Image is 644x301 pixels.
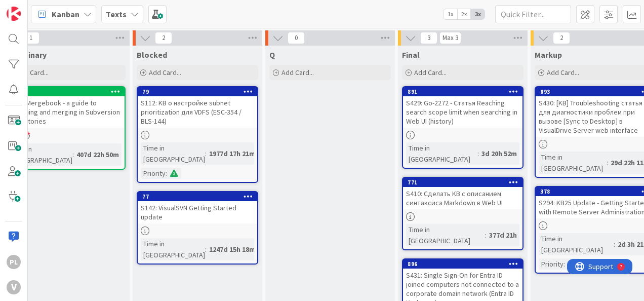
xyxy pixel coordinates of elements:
div: 79 [138,87,257,96]
span: 3 [420,32,437,44]
div: Time in [GEOGRAPHIC_DATA] [539,233,614,255]
div: 703S390: Mergebook - a guide to branching and merging in Subversion repositories [5,87,125,128]
div: 771 [408,179,522,186]
div: V [7,280,21,294]
div: 377d 21h [487,230,519,241]
a: 891S429: Go-2272 - Статья Reaching search scope limit when searching in Web UI (history)Time in [... [402,86,524,169]
div: 891S429: Go-2272 - Статья Reaching search scope limit when searching in Web UI (history) [403,87,522,128]
span: : [205,244,207,255]
div: 3d 20h 52m [479,148,519,159]
div: Priority [141,168,166,179]
div: 896 [403,259,522,269]
div: Time in [GEOGRAPHIC_DATA] [141,238,205,260]
div: Time in [GEOGRAPHIC_DATA] [8,143,72,166]
div: S390: Mergebook - a guide to branching and merging in Subversion repositories [5,96,125,128]
a: 79S112: KB о настройке subnet prioritization для VDFS (ESC-354 / BLS-144)Time in [GEOGRAPHIC_DATA... [137,86,258,183]
div: 77 [142,193,257,200]
div: S410: Сделать KB с описанием синтаксиса Markdown в Web UI [403,187,522,209]
span: Blocked [137,50,167,60]
div: 1977d 17h 21m [207,148,258,159]
div: 771 [403,178,522,187]
span: : [485,230,487,241]
a: 771S410: Сделать KB с описанием синтаксиса Markdown в Web UITime in [GEOGRAPHIC_DATA]:377d 21h [402,177,524,250]
img: Visit kanbanzone.com [7,7,21,21]
span: Final [402,50,420,60]
div: Time in [GEOGRAPHIC_DATA] [406,142,477,165]
div: 1247d 15h 18m [207,244,258,255]
div: S112: KB о настройке subnet prioritization для VDFS (ESC-354 / BLS-144) [138,96,257,128]
span: 2 [553,32,570,44]
span: 1 [22,32,39,44]
input: Quick Filter... [495,5,571,23]
div: 77 [138,192,257,201]
div: 891 [408,88,522,95]
span: Add Card... [414,68,447,77]
div: Max 3 [442,35,458,41]
span: Add Card... [149,68,181,77]
span: 2x [457,9,471,19]
span: Add Card... [281,68,314,77]
span: 2 [155,32,172,44]
div: 771S410: Сделать KB с описанием синтаксиса Markdown в Web UI [403,178,522,209]
div: Time in [GEOGRAPHIC_DATA] [539,152,607,174]
div: 79 [142,88,257,95]
div: 703 [5,87,125,96]
span: : [72,149,74,160]
div: 7 [53,4,55,12]
span: : [563,258,565,270]
span: Kanban [52,8,79,20]
span: : [614,239,615,250]
span: : [166,168,167,179]
div: S142: VisualSVN Getting Started update [138,201,257,223]
div: 79S112: KB о настройке subnet prioritization для VDFS (ESC-354 / BLS-144) [138,87,257,128]
span: : [607,157,608,168]
span: 0 [288,32,305,44]
span: 3x [471,9,485,19]
a: 703S390: Mergebook - a guide to branching and merging in Subversion repositoriesTime in [GEOGRAPH... [4,86,126,170]
span: 1x [444,9,457,19]
span: Markup [535,50,562,60]
div: Time in [GEOGRAPHIC_DATA] [141,142,205,165]
span: Add Card... [16,68,49,77]
div: 77S142: VisualSVN Getting Started update [138,192,257,223]
span: Support [21,2,46,14]
div: 703 [10,88,125,95]
div: Time in [GEOGRAPHIC_DATA] [406,224,485,246]
div: 896 [408,260,522,268]
div: 891 [403,87,522,96]
a: 77S142: VisualSVN Getting Started updateTime in [GEOGRAPHIC_DATA]:1247d 15h 18m [137,191,258,265]
div: PL [7,255,21,269]
div: 407d 22h 50m [74,149,122,160]
span: : [477,148,479,159]
span: Q [269,50,275,60]
b: Texts [106,9,127,19]
span: : [205,148,207,159]
span: Add Card... [547,68,579,77]
div: Priority [539,258,563,270]
div: S429: Go-2272 - Статья Reaching search scope limit when searching in Web UI (history) [403,96,522,128]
